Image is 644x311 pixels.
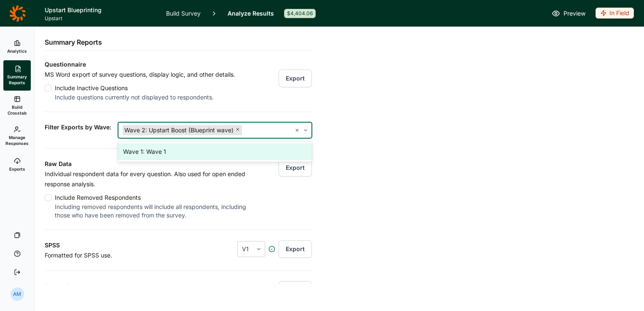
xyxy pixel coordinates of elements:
[284,9,316,18] div: $4,404.06
[45,5,156,15] h1: Upstart Blueprinting
[279,70,312,87] button: Export
[11,287,24,301] div: AM
[45,59,312,70] h3: Questionnaire
[563,8,585,19] span: Preview
[123,125,235,135] div: Wave 2: Upstart Boost (Blueprint wave)
[9,166,25,172] span: Exports
[118,143,312,160] div: Wave 1: Wave 1
[55,83,235,93] div: Include Inactive Questions
[55,203,250,220] div: Including removed respondents will include all respondents, including those who have been removed...
[45,240,192,250] h3: SPSS
[279,240,312,258] button: Export
[45,122,111,138] span: Filter Exports by Wave:
[45,159,250,169] h3: Raw Data
[55,93,235,102] div: Include questions currently not displayed to respondents.
[45,15,156,22] span: Upstart
[55,193,250,203] div: Include Removed Respondents
[45,70,235,80] p: MS Word export of survey questions, display logic, and other details.
[45,250,192,260] p: Formatted for SPSS use.
[235,125,242,135] div: Remove Wave 2: Upstart Boost (Blueprint wave)
[3,91,31,121] a: Build Crosstab
[3,60,31,91] a: Summary Reports
[3,121,31,151] a: Manage Responses
[596,8,634,19] button: In Field
[596,8,634,19] div: In Field
[7,104,27,116] span: Build Crosstab
[5,134,29,146] span: Manage Responses
[3,151,31,178] a: Exports
[45,169,250,189] p: Individual respondent data for every question. Also used for open ended response analysis.
[279,281,312,299] button: Export
[3,33,31,60] a: Analytics
[45,37,102,47] h2: Summary Reports
[279,159,312,177] button: Export
[45,281,260,291] h3: Survey Summary
[552,8,585,19] a: Preview
[7,74,27,86] span: Summary Reports
[7,48,27,54] span: Analytics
